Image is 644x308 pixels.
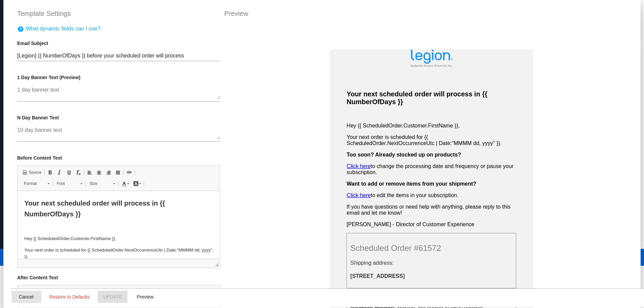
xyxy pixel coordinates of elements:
[137,294,153,300] span: Preview
[130,291,160,303] button: Preview
[19,294,34,300] span: Cancel
[98,291,127,303] button: Update
[7,56,196,70] p: Your next order is scheduled for {{ ScheduledOrder.NextOccurrenceUtc | Date:"MMMM dd, yyyy" }}.
[49,294,90,300] span: Restore to Defaults
[7,44,196,51] p: Hey {{ ScheduledOrder.Customer.FirstName }},
[218,8,633,19] div: Preview
[103,294,122,300] span: Update
[7,8,147,27] span: Your next scheduled order will process in {{ NumberOfDays }}
[11,8,219,19] div: Template Settings
[44,291,95,303] button: Restore to Defaults
[11,291,41,303] button: Close dialog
